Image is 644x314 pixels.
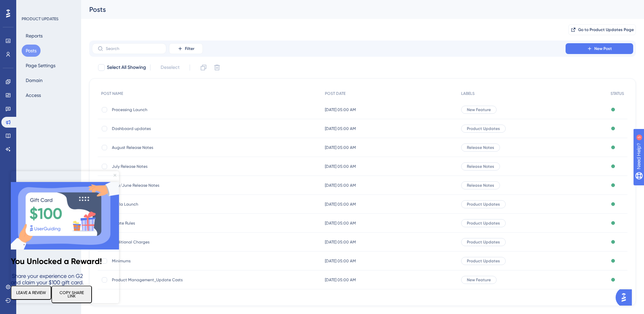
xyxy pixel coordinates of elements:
[467,164,494,169] span: Release Notes
[467,258,500,264] span: Product Updates
[616,287,636,308] iframe: UserGuiding AI Assistant Launcher
[185,46,194,51] span: Filter
[47,3,49,9] div: 5
[568,24,636,35] button: Go to Product Updates Page
[112,126,220,131] span: Dashboard updates
[161,63,180,72] span: Deselect
[325,220,356,226] span: [DATE] 05:00 AM
[101,91,123,96] span: POST NAME
[112,258,220,264] span: Minimums
[467,202,500,207] span: Product Updates
[112,145,220,150] span: August Release Notes
[89,5,619,14] div: Posts
[22,16,58,22] div: PRODUCT UPDATES
[112,202,220,207] span: Stella Launch
[467,107,491,112] span: New Feature
[325,91,345,96] span: POST DATE
[467,183,494,188] span: Release Notes
[112,277,220,283] span: Product Management_Update Costs
[325,183,356,188] span: [DATE] 05:00 AM
[611,91,624,96] span: STATUS
[325,164,356,169] span: [DATE] 05:00 AM
[566,43,633,54] button: New Post
[107,63,146,72] span: Select All Showing
[154,61,186,74] button: Deselect
[467,220,500,226] span: Product Updates
[22,45,41,57] button: Posts
[325,277,356,283] span: [DATE] 05:00 AM
[112,220,220,226] span: Quote Rules
[325,202,356,207] span: [DATE] 05:00 AM
[1,102,72,108] span: Share your experience on G2
[461,91,475,96] span: LABELS
[112,164,220,169] span: July Release Notes
[325,258,356,264] span: [DATE] 05:00 AM
[169,43,203,54] button: Filter
[112,107,220,112] span: Processing Launch
[325,107,356,112] span: [DATE] 05:00 AM
[325,239,356,245] span: [DATE] 05:00 AM
[325,126,356,131] span: [DATE] 05:00 AM
[578,27,634,32] span: Go to Product Updates Page
[112,239,220,245] span: Additional Charges
[22,59,59,72] button: Page Settings
[16,2,42,10] span: Need Help?
[22,74,47,86] button: Domain
[467,126,500,131] span: Product Updates
[467,277,491,283] span: New Feature
[467,145,494,150] span: Release Notes
[41,114,81,132] button: COPY SHARE LINK
[22,89,45,101] button: Access
[594,46,612,51] span: New Post
[106,46,161,51] input: Search
[467,239,500,245] span: Product Updates
[22,30,47,42] button: Reports
[325,145,356,150] span: [DATE] 05:00 AM
[112,183,220,188] span: May/June Release Notes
